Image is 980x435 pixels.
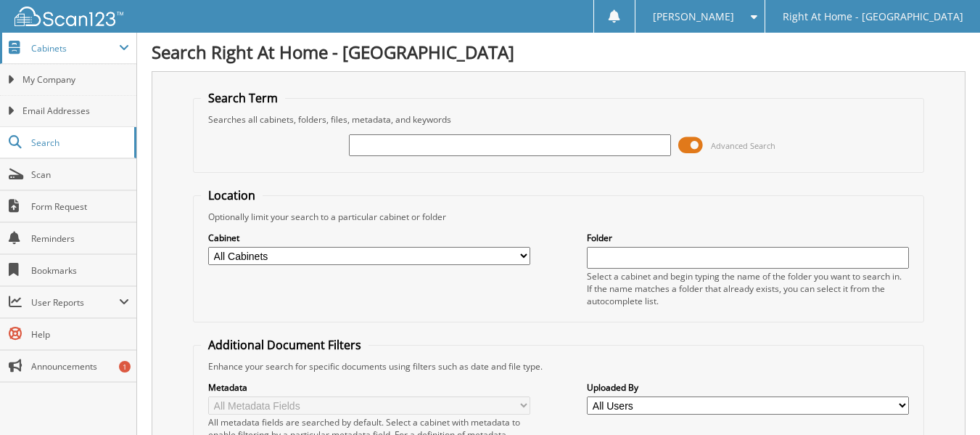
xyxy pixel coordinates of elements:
span: Announcements [31,360,129,373]
div: Optionally limit your search to a particular cabinet or folder [201,211,916,223]
div: Searches all cabinets, folders, files, metadata, and keywords [201,113,916,126]
h1: Search Right At Home - [GEOGRAPHIC_DATA] [152,40,965,64]
div: Enhance your search for specific documents using filters such as date and file type. [201,360,916,373]
legend: Additional Document Filters [201,337,368,353]
span: Reminders [31,232,129,245]
span: Help [31,328,129,341]
span: Advanced Search [711,140,775,151]
span: User Reports [31,296,119,309]
span: Right At Home - [GEOGRAPHIC_DATA] [783,12,963,21]
label: Uploaded By [587,381,909,394]
span: Email Addresses [22,105,129,118]
span: Scan [31,168,129,181]
span: Bookmarks [31,264,129,277]
span: Search [31,137,127,149]
label: Cabinet [208,232,530,244]
legend: Search Term [201,90,285,106]
span: My Company [22,73,129,86]
span: Form Request [31,200,129,213]
span: Cabinets [31,42,119,54]
img: scan123-logo-white.svg [15,7,123,26]
span: [PERSON_NAME] [653,12,734,21]
label: Metadata [208,381,530,394]
label: Folder [587,232,909,244]
div: 1 [119,361,131,373]
div: Select a cabinet and begin typing the name of the folder you want to search in. If the name match... [587,270,909,307]
legend: Location [201,187,263,203]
